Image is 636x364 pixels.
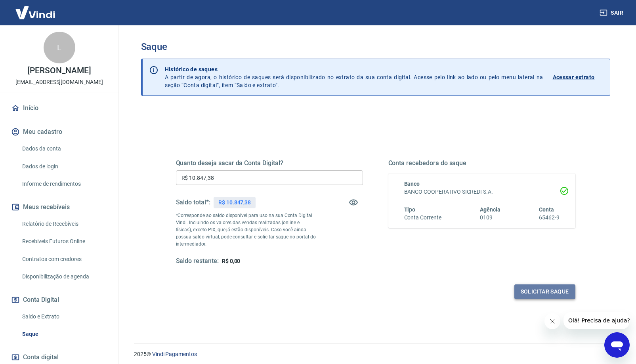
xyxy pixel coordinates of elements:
[480,206,500,213] span: Agência
[480,213,500,222] h6: 0109
[544,313,560,329] iframe: Fechar mensagem
[514,284,575,299] button: Solicitar saque
[19,326,109,342] a: Saque
[152,351,197,357] a: Vindi Pagamentos
[388,159,575,167] h5: Conta recebedora do saque
[10,123,109,141] button: Meu cadastro
[165,65,543,89] p: A partir de agora, o histórico de saques será disponibilizado no extrato da sua conta digital. Ac...
[604,332,630,358] iframe: Botão para abrir a janela de mensagens
[19,269,109,285] a: Disponibilização de agenda
[15,78,103,86] p: [EMAIL_ADDRESS][DOMAIN_NAME]
[19,233,109,250] a: Recebíveis Futuros Online
[539,206,554,213] span: Conta
[176,159,363,167] h5: Quanto deseja sacar da Conta Digital?
[553,65,604,89] a: Acessar extrato
[23,352,59,363] span: Conta digital
[176,257,219,265] h5: Saldo restante:
[176,198,210,206] h5: Saldo total*:
[10,198,109,216] button: Meus recebíveis
[19,216,109,232] a: Relatório de Recebíveis
[27,67,91,75] p: [PERSON_NAME]
[222,258,241,264] span: R$ 0,00
[598,6,626,20] button: Sair
[10,99,109,117] a: Início
[10,291,109,309] button: Conta Digital
[404,213,441,222] h6: Conta Corrente
[165,65,543,73] p: Histórico de saques
[5,6,67,12] span: Olá! Precisa de ajuda?
[539,213,560,222] h6: 65462-9
[19,309,109,325] a: Saldo e Extrato
[134,350,617,358] p: 2025 ©
[404,188,560,196] h6: BANCO COOPERATIVO SICREDI S.A.
[19,251,109,267] a: Contratos com credores
[553,73,595,81] p: Acessar extrato
[404,181,420,187] span: Banco
[19,176,109,192] a: Informe de rendimentos
[19,158,109,175] a: Dados de login
[563,312,630,329] iframe: Mensagem da empresa
[218,198,251,207] p: R$ 10.847,38
[176,212,316,248] p: *Corresponde ao saldo disponível para uso na sua Conta Digital Vindi. Incluindo os valores das ve...
[44,32,75,63] div: L
[141,41,610,52] h3: Saque
[10,0,61,25] img: Vindi
[19,141,109,157] a: Dados da conta
[404,206,416,213] span: Tipo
